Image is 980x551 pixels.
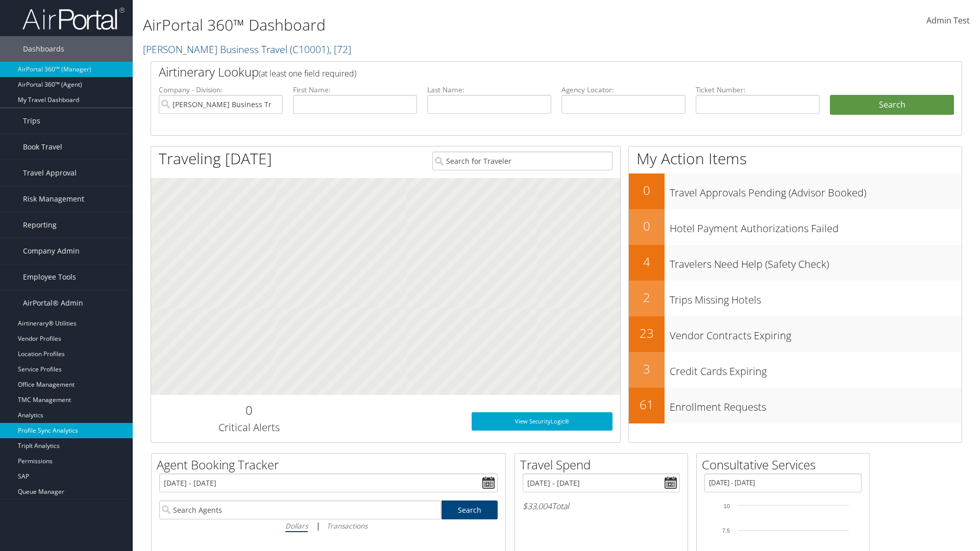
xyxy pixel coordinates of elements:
[629,182,665,199] h2: 0
[523,500,552,512] span: $33,004
[629,148,962,169] h1: My Action Items
[442,500,498,519] a: Search
[724,503,730,509] tspan: 10
[159,500,441,519] input: Search Agents
[23,36,64,62] span: Dashboards
[696,85,820,95] label: Ticket Number:
[290,42,329,56] span: ( C10001 )
[926,15,970,26] span: Admin Test
[830,95,954,115] button: Search
[561,85,685,95] label: Agency Locator:
[23,160,77,186] span: Travel Approval
[670,252,962,271] h3: Travelers Need Help (Safety Check)
[327,521,367,531] i: Transactions
[629,173,962,209] a: 0Travel Approvals Pending (Advisor Booked)
[143,42,351,56] a: [PERSON_NAME] Business Travel
[629,209,962,245] a: 0Hotel Payment Authorizations Failed
[629,352,962,388] a: 3Credit Cards Expiring
[722,528,730,534] tspan: 7.5
[23,238,80,264] span: Company Admin
[293,85,417,95] label: First Name:
[523,500,680,512] h6: Total
[520,456,688,473] h2: Travel Spend
[629,388,962,423] a: 61Enrollment Requests
[23,290,83,316] span: AirPortal® Admin
[670,323,962,343] h3: Vendor Contracts Expiring
[670,395,962,414] h3: Enrollment Requests
[702,456,869,473] h2: Consultative Services
[329,42,351,56] span: , [ 72 ]
[472,412,612,431] a: View SecurityLogic®
[926,5,970,37] a: Admin Test
[670,288,962,307] h3: Trips Missing Hotels
[159,63,887,81] h2: Airtinerary Lookup
[259,68,356,79] span: (at least one field required)
[157,456,505,473] h2: Agent Booking Tracker
[629,253,665,270] h2: 4
[629,245,962,281] a: 4Travelers Need Help (Safety Check)
[159,519,498,532] div: |
[285,521,308,531] i: Dollars
[427,85,551,95] label: Last Name:
[159,148,272,169] h1: Traveling [DATE]
[670,181,962,200] h3: Travel Approvals Pending (Advisor Booked)
[159,402,339,419] h2: 0
[629,324,665,342] h2: 23
[22,7,125,31] img: airportal-logo.png
[629,217,665,235] h2: 0
[143,14,694,36] h1: AirPortal 360™ Dashboard
[23,186,84,212] span: Risk Management
[670,359,962,379] h3: Credit Cards Expiring
[159,85,283,95] label: Company - Division:
[629,281,962,316] a: 2Trips Missing Hotels
[23,108,40,134] span: Trips
[629,360,665,378] h2: 3
[629,316,962,352] a: 23Vendor Contracts Expiring
[23,264,76,290] span: Employee Tools
[432,152,612,170] input: Search for Traveler
[23,212,57,238] span: Reporting
[629,289,665,306] h2: 2
[159,420,339,435] h3: Critical Alerts
[23,134,62,160] span: Book Travel
[629,396,665,413] h2: 61
[670,216,962,236] h3: Hotel Payment Authorizations Failed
